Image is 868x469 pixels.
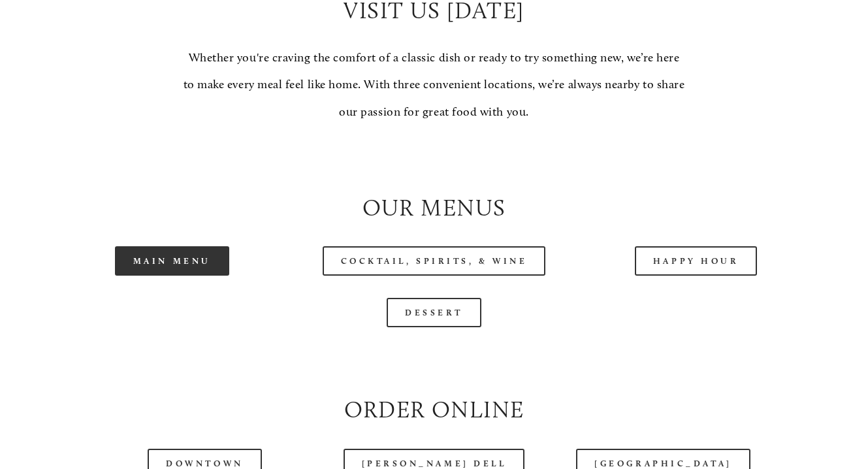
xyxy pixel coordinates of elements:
img: SEOSpace [92,10,104,22]
a: Need help? [20,76,42,99]
a: Main Menu [115,246,229,276]
a: Happy Hour [635,246,758,276]
img: Rough Water SEO [10,63,186,221]
h2: Our Menus [52,192,816,224]
h2: Order Online [52,394,816,426]
p: Plugin is loading... [29,46,168,59]
p: Get ready! [29,33,168,46]
a: Dessert [387,298,481,327]
a: Cocktail, Spirits, & Wine [323,246,546,276]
